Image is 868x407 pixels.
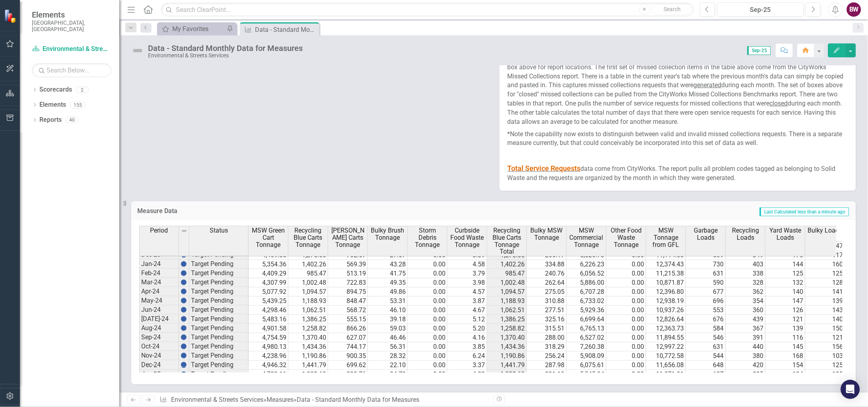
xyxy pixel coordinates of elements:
a: Measures [267,396,294,403]
td: 5,077.92 [249,288,288,297]
td: 894.75 [328,288,368,297]
td: 1,370.40 [288,333,328,342]
td: Target Pending [189,260,249,269]
td: 150 [806,324,845,333]
td: 1,338.69 [487,370,527,379]
span: MSW Green Cart Tonnage [250,227,286,248]
div: Environmental & Streets Services [148,53,303,59]
td: Target Pending [189,287,249,296]
td: 1,434.36 [288,342,328,352]
td: 53.31 [368,297,408,306]
td: 0.00 [408,370,448,379]
a: Reports [39,115,62,125]
td: 49.86 [368,288,408,297]
td: 866.26 [328,324,368,333]
td: 4,238.96 [249,352,288,361]
td: 385 [726,370,766,379]
div: 155 [70,102,86,108]
span: MSW Tonnage from GFL [648,227,684,248]
td: 3.37 [448,361,487,370]
td: 10,772.58 [646,352,686,361]
td: 275.05 [527,288,567,297]
td: 5,439.25 [249,297,288,306]
td: 315.51 [527,324,567,333]
td: 1,402.26 [288,260,328,269]
td: 555.15 [328,315,368,324]
td: 5,929.36 [567,306,607,315]
td: 0.00 [607,370,646,379]
td: 22.10 [368,361,408,370]
a: Environmental & Streets Services [32,45,111,54]
img: BgCOk07PiH71IgAAAABJRU5ErkJggg== [181,343,187,350]
div: Data - Standard Monthly Data for Measures [297,396,420,403]
img: BgCOk07PiH71IgAAAABJRU5ErkJggg== [181,288,187,295]
td: 0.00 [607,297,646,306]
td: 5,886.00 [567,278,607,288]
td: 360 [726,306,766,315]
span: Bulky MSW Tonnage [529,227,565,241]
td: 6,527.02 [567,333,607,342]
td: 328 [726,278,766,288]
td: 687 [686,370,726,379]
td: 116 [766,333,806,342]
td: 6.24 [448,352,487,361]
span: Sep-25 [747,46,771,55]
td: 0.00 [408,278,448,288]
button: BW [847,2,861,17]
td: 135 [806,370,845,379]
td: 1,062.51 [487,306,527,315]
button: Search [652,4,692,15]
td: 147 [766,297,806,306]
td: 6,226.23 [567,260,607,269]
span: Bulky Loads [808,227,843,234]
td: 287.98 [527,361,567,370]
td: 4,980.13 [249,342,288,352]
td: 256.24 [527,352,567,361]
td: 12,363.73 [646,324,686,333]
td: 544 [686,352,726,361]
td: 590 [686,278,726,288]
td: 10,937.26 [646,306,686,315]
td: 0.00 [408,333,448,342]
td: Feb-24 [139,269,179,278]
td: 0.00 [607,278,646,288]
td: 11,215.38 [646,269,686,278]
td: 141 [806,288,845,297]
td: 10,871.87 [646,278,686,288]
img: BgCOk07PiH71IgAAAABJRU5ErkJggg== [181,325,187,331]
span: Total Service Requests [508,164,581,172]
td: 11,071.21 [646,370,686,379]
td: 3.98 [448,278,487,288]
td: Sep-24 [139,333,179,342]
td: Nov-24 [139,351,179,360]
img: 8DAGhfEEPCf229AAAAAElFTkSuQmCC [181,228,187,234]
td: 7,260.38 [567,342,607,352]
span: Search [664,6,681,12]
td: 4.57 [448,288,487,297]
img: BgCOk07PiH71IgAAAABJRU5ErkJggg== [181,307,187,313]
td: 12,997.22 [646,342,686,352]
td: 1,386.25 [487,315,527,324]
td: 6,699.64 [567,315,607,324]
td: 240.76 [527,269,567,278]
span: Curbside Food Waste Tonnage [449,227,485,248]
td: 168 [766,352,806,361]
td: 0.00 [408,269,448,278]
td: 699.62 [328,361,368,370]
td: 420 [726,361,766,370]
td: Dec-24 [139,360,179,370]
u: generated [694,81,722,89]
td: 1,002.48 [288,278,328,288]
span: Elements [32,10,111,20]
td: 126 [766,306,806,315]
td: 0.00 [607,306,646,315]
td: 28.32 [368,352,408,361]
td: May-24 [139,296,179,305]
span: MSW Commercial Tonnage [568,227,605,248]
p: data come from CityWorks. The report pulls all problem codes tagged as belonging to Solid Waste a... [508,162,848,183]
td: 4,298.46 [249,306,288,315]
td: 1,258.82 [487,324,527,333]
td: 722.83 [328,278,368,288]
button: Sep-25 [717,2,804,17]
